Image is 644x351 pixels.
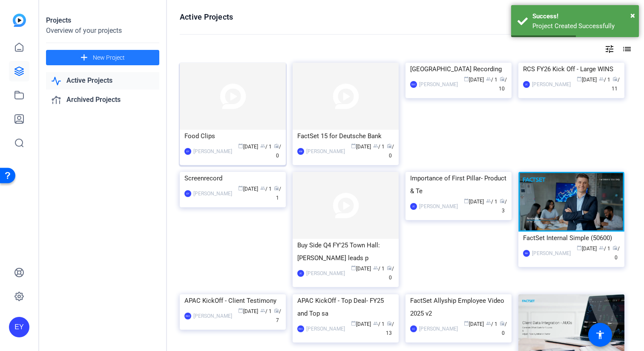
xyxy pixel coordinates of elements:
span: group [373,265,378,270]
span: / 1 [486,77,497,83]
span: / 3 [500,199,507,214]
span: calendar_today [577,245,582,250]
div: [PERSON_NAME] [193,147,232,156]
div: DEC [297,325,304,332]
span: group [373,143,378,148]
a: Active Projects [46,72,159,90]
span: / 1 [373,144,385,150]
mat-icon: accessibility [595,330,605,340]
div: [PERSON_NAME] [532,249,571,258]
span: [DATE] [238,144,258,150]
span: [DATE] [351,266,371,272]
div: APAC KickOff - Client Testimony [184,294,281,307]
span: / 7 [274,308,281,323]
span: calendar_today [464,76,469,81]
span: radio [387,321,392,326]
span: radio [500,321,505,326]
mat-icon: add [79,52,89,63]
span: / 10 [499,77,507,92]
img: blue-gradient.svg [13,14,26,27]
span: / 1 [486,199,497,205]
span: calendar_today [238,143,243,148]
div: Overview of your projects [46,26,159,36]
span: / 0 [500,321,507,336]
span: / 0 [387,266,394,281]
span: / 1 [274,186,281,201]
div: RCS FY26 Kick Off - Large WINS [523,63,620,75]
div: [PERSON_NAME] [532,80,571,89]
div: KM [297,148,304,155]
span: calendar_today [238,186,243,191]
span: radio [500,76,505,81]
span: [DATE] [351,144,371,150]
span: / 1 [599,77,610,83]
a: Archived Projects [46,91,159,109]
span: / 1 [260,144,272,150]
div: FactSet Allyship Employee Video 2025 v2 [410,294,507,320]
div: Project Created Successfully [532,21,632,31]
span: [DATE] [464,77,484,83]
div: EY [9,317,29,337]
span: radio [500,198,505,203]
span: × [630,10,635,20]
span: / 1 [599,246,610,252]
div: [PERSON_NAME] [193,312,232,320]
span: / 13 [386,321,394,336]
span: [DATE] [464,321,484,327]
span: calendar_today [464,321,469,326]
div: FactSet Internal Simple (50600) [523,232,620,244]
button: New Project [46,50,159,65]
div: [PERSON_NAME] [419,325,458,333]
div: [PERSON_NAME] [419,202,458,211]
div: RH [523,250,530,257]
span: radio [387,265,392,270]
div: Food Clips [184,130,281,142]
span: [DATE] [577,77,597,83]
span: [DATE] [577,246,597,252]
span: radio [612,245,618,250]
div: [PERSON_NAME] [306,325,345,333]
span: radio [274,143,279,148]
div: EY [184,190,191,197]
div: Importance of First Pillar- Product & Te [410,172,507,197]
div: DEC [184,313,191,319]
div: Projects [46,15,159,26]
div: LC [410,325,417,332]
div: DEC [410,81,417,88]
span: group [260,186,265,191]
span: group [599,76,604,81]
h1: Active Projects [180,12,233,22]
div: EY [184,148,191,155]
span: [DATE] [238,308,258,314]
span: group [486,198,491,203]
span: group [373,321,378,326]
span: / 0 [612,246,620,261]
span: New Project [93,53,125,62]
div: JC [523,81,530,88]
div: Success! [532,12,632,21]
span: group [599,245,604,250]
span: calendar_today [464,198,469,203]
div: [PERSON_NAME] [193,189,232,198]
span: / 1 [260,308,272,314]
span: / 0 [387,144,394,159]
div: JC [410,203,417,210]
span: / 0 [274,144,281,159]
div: [GEOGRAPHIC_DATA] Recording [410,63,507,75]
div: JC [297,270,304,277]
span: / 1 [373,266,385,272]
div: Buy Side Q4 FY'25 Town Hall: [PERSON_NAME] leads p [297,239,394,264]
span: radio [612,76,618,81]
div: APAC KickOff - Top Deal- FY25 and Top sa [297,294,394,320]
span: calendar_today [238,308,243,313]
span: [DATE] [351,321,371,327]
span: radio [274,308,279,313]
span: calendar_today [577,76,582,81]
span: calendar_today [351,321,356,326]
span: / 1 [260,186,272,192]
span: [DATE] [238,186,258,192]
span: / 1 [373,321,385,327]
span: calendar_today [351,265,356,270]
div: [PERSON_NAME] [306,147,345,156]
span: [DATE] [464,199,484,205]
